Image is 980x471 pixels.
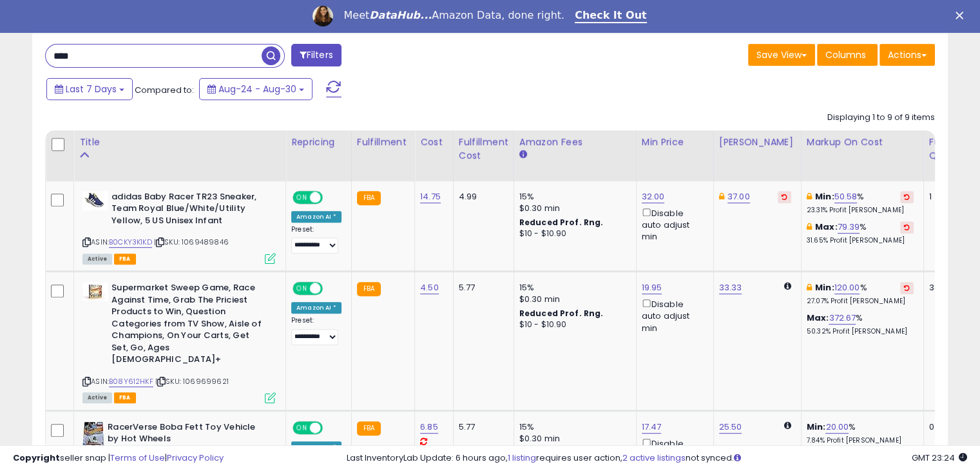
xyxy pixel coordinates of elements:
[508,452,536,464] a: 1 listing
[459,421,504,433] div: 5.77
[642,135,708,149] div: Min Price
[519,433,626,445] div: $0.30 min
[575,9,647,23] a: Check It Out
[642,297,704,334] div: Disable auto adjust min
[929,135,974,163] div: Fulfillable Quantity
[459,191,504,203] div: 4.99
[294,283,310,294] span: ON
[834,190,858,203] a: 50.58
[294,192,310,203] span: ON
[879,44,935,66] button: Actions
[291,302,341,314] div: Amazon AI *
[459,135,508,163] div: Fulfillment Cost
[519,294,626,305] div: $0.30 min
[109,376,153,387] a: B08Y612HKF
[357,135,409,149] div: Fulfillment
[13,452,224,465] div: seller snap | |
[199,78,312,100] button: Aug-24 - Aug-30
[801,130,923,181] th: The percentage added to the cost of goods (COGS) that forms the calculator for Min & Max prices.
[291,211,341,223] div: Amazon AI *
[420,421,438,434] a: 6.85
[114,254,136,265] span: FBA
[82,282,276,402] div: ASIN:
[291,135,346,149] div: Repricing
[815,281,834,294] b: Min:
[291,316,341,345] div: Preset:
[829,312,856,325] a: 372.67
[815,190,834,203] b: Min:
[642,190,665,203] a: 32.00
[109,237,152,248] a: B0CKY3K1KD
[321,422,341,433] span: OFF
[312,6,333,26] img: Profile image for Georgie
[357,282,381,296] small: FBA
[135,84,194,96] span: Compared to:
[167,452,224,464] a: Privacy Policy
[642,206,704,243] div: Disable auto adjust min
[807,236,914,245] p: 31.65% Profit [PERSON_NAME]
[748,44,815,66] button: Save View
[420,281,439,294] a: 4.50
[827,112,935,124] div: Displaying 1 to 9 of 9 items
[343,9,564,22] div: Meet Amazon Data, done right.
[807,421,914,445] div: %
[46,78,133,100] button: Last 7 Days
[114,392,136,403] span: FBA
[357,191,381,205] small: FBA
[294,422,310,433] span: ON
[154,237,229,247] span: | SKU: 1069489846
[108,421,264,448] b: RacerVerse Boba Fett Toy Vehicle by Hot Wheels
[807,221,914,245] div: %
[719,135,796,149] div: [PERSON_NAME]
[929,421,969,433] div: 0
[79,135,280,149] div: Title
[321,283,341,294] span: OFF
[291,44,341,66] button: Filters
[519,228,626,239] div: $10 - $10.90
[719,421,742,434] a: 25.50
[218,83,296,95] span: Aug-24 - Aug-30
[807,312,914,336] div: %
[519,203,626,214] div: $0.30 min
[912,452,967,464] span: 2025-09-9 23:24 GMT
[519,191,626,203] div: 15%
[519,217,604,228] b: Reduced Prof. Rng.
[82,191,276,263] div: ASIN:
[420,190,441,203] a: 14.75
[727,190,750,203] a: 37.00
[929,282,969,294] div: 38
[834,281,860,294] a: 120.00
[82,282,108,301] img: 41Kg854PDFL._SL40_.jpg
[82,191,108,210] img: 410ZcprPhIL._SL40_.jpg
[459,282,504,294] div: 5.77
[825,421,849,434] a: 20.00
[321,192,341,203] span: OFF
[519,319,626,330] div: $10 - $10.90
[807,191,914,215] div: %
[82,421,104,447] img: 512w1Lkf6tL._SL40_.jpg
[807,297,914,306] p: 27.07% Profit [PERSON_NAME]
[642,281,662,294] a: 19.95
[519,135,631,149] div: Amazon Fees
[807,327,914,336] p: 50.32% Profit [PERSON_NAME]
[420,135,448,149] div: Cost
[291,225,341,254] div: Preset:
[929,191,969,203] div: 1
[815,221,838,233] b: Max:
[825,48,866,61] span: Columns
[357,421,381,436] small: FBA
[110,452,165,464] a: Terms of Use
[956,12,968,19] div: Close
[807,421,826,433] b: Min:
[719,281,742,294] a: 33.33
[807,135,918,149] div: Markup on Cost
[807,206,914,215] p: 23.31% Profit [PERSON_NAME]
[82,254,112,265] span: All listings currently available for purchase on Amazon
[155,376,229,386] span: | SKU: 1069699621
[622,452,686,464] a: 2 active listings
[519,282,626,294] div: 15%
[66,83,117,95] span: Last 7 Days
[642,421,662,434] a: 17.47
[111,191,268,230] b: adidas Baby Racer TR23 Sneaker, Team Royal Blue/White/Utility Yellow, 5 US Unisex Infant
[13,452,60,464] strong: Copyright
